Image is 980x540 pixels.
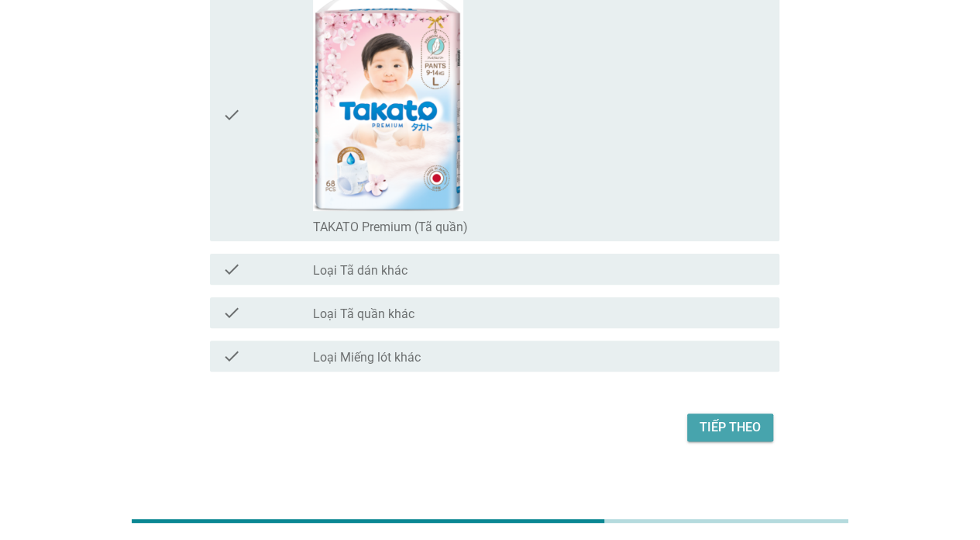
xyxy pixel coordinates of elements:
button: Tiếp theo [687,414,773,441]
i: check [222,260,241,279]
label: Loại Tã quần khác [313,306,414,322]
label: TAKATO Premium (Tã quần) [313,220,468,235]
i: check [222,303,241,322]
div: Tiếp theo [700,418,761,437]
label: Loại Tã dán khác [313,263,407,279]
i: check [222,347,241,365]
label: Loại Miếng lót khác [313,350,421,365]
